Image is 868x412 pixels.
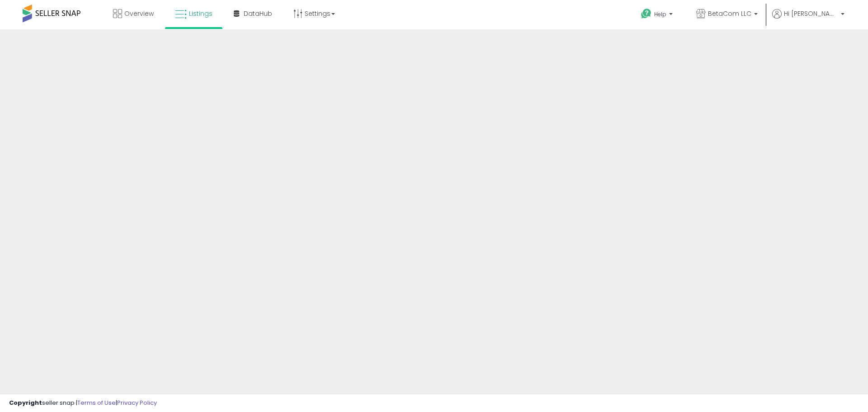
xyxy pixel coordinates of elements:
strong: Copyright [9,398,42,407]
a: Privacy Policy [117,398,157,407]
i: Get Help [641,8,652,19]
a: Help [634,1,682,29]
span: Overview [124,9,154,18]
span: DataHub [244,9,272,18]
a: Hi [PERSON_NAME] [772,9,844,29]
a: Terms of Use [77,398,116,407]
div: seller snap | | [9,399,157,407]
span: Hi [PERSON_NAME] [784,9,838,18]
span: BetaCom LLC [708,9,751,18]
span: Help [654,10,666,18]
span: Listings [189,9,212,18]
